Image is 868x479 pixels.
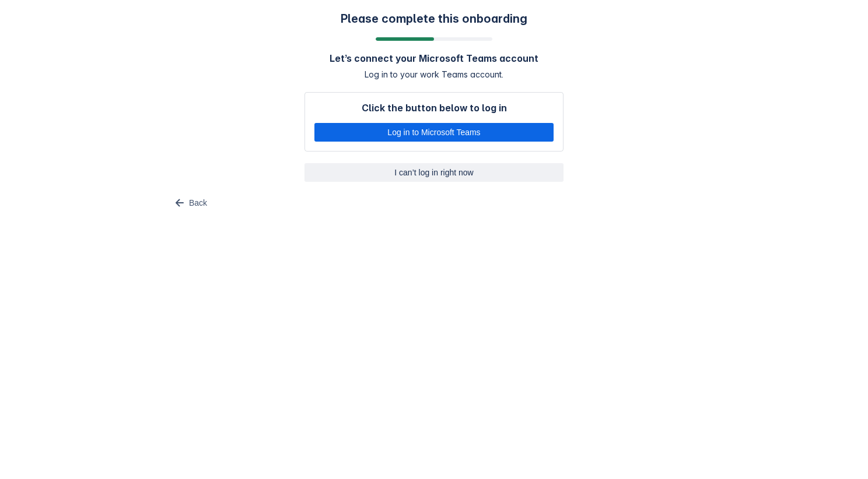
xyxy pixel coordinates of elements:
[341,12,527,26] h3: Please complete this onboarding
[365,69,503,80] span: Log in to your work Teams account.
[311,163,556,182] span: I can’t log in right now
[330,52,538,64] h4: Let’s connect your Microsoft Teams account
[362,102,507,114] h4: Click the button below to log in
[321,123,547,142] span: Log in to Microsoft Teams
[304,163,563,182] button: I can’t log in right now
[314,123,554,142] button: Log in to Microsoft Teams
[189,193,207,212] span: Back
[166,193,214,212] button: Back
